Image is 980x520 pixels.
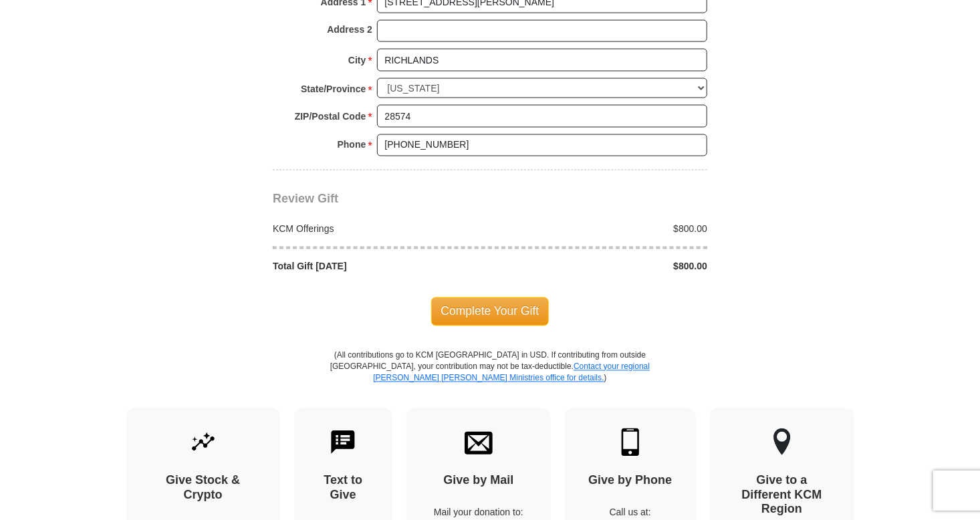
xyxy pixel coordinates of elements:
h4: Give by Phone [588,474,672,489]
img: give-by-stock.svg [189,428,217,457]
a: Contact your regional [PERSON_NAME] [PERSON_NAME] Ministries office for details. [373,362,650,383]
img: text-to-give.svg [329,428,357,457]
strong: Address 2 [327,20,372,39]
h4: Give by Mail [430,474,527,489]
div: $800.00 [490,223,715,236]
strong: Phone [338,136,366,154]
h4: Give to a Different KCM Region [733,474,831,517]
div: Total Gift [DATE] [266,260,491,273]
strong: City [348,51,366,70]
span: Review Gift [273,192,338,206]
p: (All contributions go to KCM [GEOGRAPHIC_DATA] in USD. If contributing from outside [GEOGRAPHIC_D... [330,350,650,408]
p: Mail your donation to: [430,506,527,519]
img: other-region [773,428,791,457]
strong: ZIP/Postal Code [295,107,366,126]
div: $800.00 [490,260,715,273]
p: Call us at: [588,506,672,519]
img: mobile.svg [616,428,644,457]
h4: Text to Give [318,474,370,503]
h4: Give Stock & Crypto [150,474,257,503]
img: envelope.svg [465,428,493,457]
span: Complete Your Gift [431,297,549,326]
strong: State/Province [301,80,366,98]
div: KCM Offerings [266,223,491,236]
